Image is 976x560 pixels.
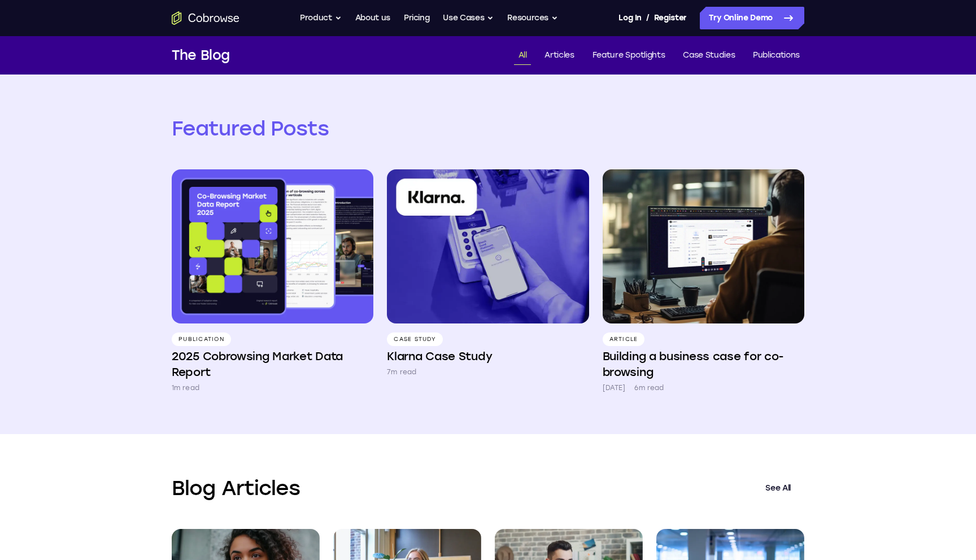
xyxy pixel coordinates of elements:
[355,7,390,29] a: About us
[603,169,804,393] a: Article Building a business case for co-browsing [DATE] 6m read
[172,348,373,380] h4: 2025 Cobrowsing Market Data Report
[387,348,492,364] h4: Klarna Case Study
[514,46,531,65] a: All
[172,382,199,393] p: 1m read
[300,7,342,29] button: Product
[443,7,494,29] button: Use Cases
[387,333,443,346] p: Case Study
[603,333,645,346] p: Article
[387,169,589,323] img: Klarna Case Study
[172,333,231,346] p: Publication
[404,7,430,29] a: Pricing
[646,11,650,25] span: /
[654,7,687,29] a: Register
[588,46,670,65] a: Feature Spotlights
[603,169,804,323] img: Building a business case for co-browsing
[700,7,804,29] a: Try Online Demo
[387,169,589,378] a: Case Study Klarna Case Study 7m read
[678,46,739,65] a: Case Studies
[540,46,578,65] a: Articles
[172,475,752,502] h2: Blog Articles
[752,475,804,502] a: See All
[172,169,373,323] img: 2025 Cobrowsing Market Data Report
[618,7,641,29] a: Log In
[634,382,664,393] p: 6m read
[172,169,373,393] a: Publication 2025 Cobrowsing Market Data Report 1m read
[172,11,239,25] a: Go to the home page
[603,382,626,393] p: [DATE]
[507,7,558,29] button: Resources
[172,45,230,65] h1: The Blog
[172,115,804,142] h2: Featured Posts
[748,46,804,65] a: Publications
[387,366,416,378] p: 7m read
[603,348,804,380] h4: Building a business case for co-browsing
